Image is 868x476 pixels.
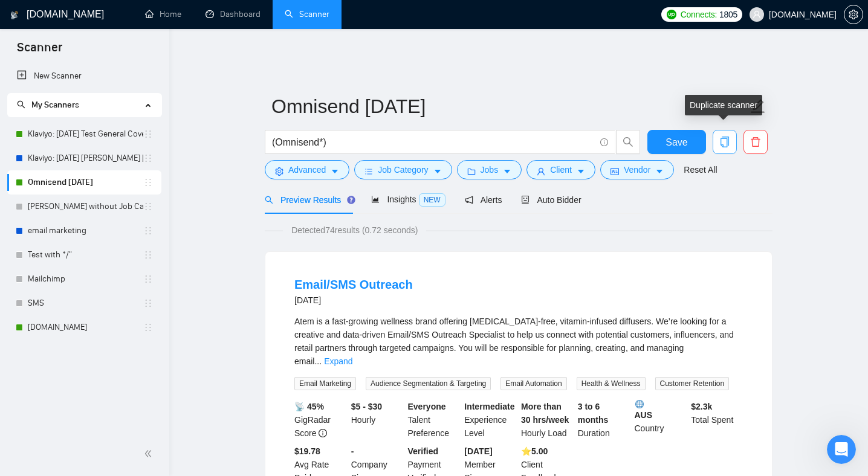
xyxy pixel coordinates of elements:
div: 💬 [25,91,217,115]
span: info-circle [319,429,327,437]
h1: Mariia [59,6,88,15]
button: idcardVendorcaret-down [600,160,674,179]
div: Mariia каже… [10,47,232,172]
a: Klaviyo: [DATE] [PERSON_NAME] [MEDICAL_DATA] [28,146,143,170]
span: search [617,137,640,147]
button: settingAdvancedcaret-down [265,160,349,179]
li: email marketing [7,219,161,243]
span: caret-down [331,167,339,176]
a: Omnisend [DATE] [28,170,143,195]
img: Profile image for Mariia [34,7,54,26]
div: GigRadar Score [292,400,349,440]
li: Test with */" [7,243,161,267]
a: searchScanner [285,9,329,19]
button: search [616,130,640,154]
a: Expand [324,356,352,366]
a: [DOMAIN_NAME] [28,315,143,339]
b: Earn Free GigRadar Credits - Just by Sharing Your Story! [25,92,196,114]
span: Advanced [288,163,326,176]
iframe: To enrich screen reader interactions, please activate Accessibility in Grammarly extension settings [827,435,856,464]
li: Klaviyo: 11.02.25 Tamara Cover Test [7,146,161,170]
span: bars [364,167,373,176]
b: 3 to 6 months [578,402,609,425]
span: Job Category [378,163,428,176]
a: New Scanner [17,64,152,88]
div: Atem is a fast-growing wellness brand offering [MEDICAL_DATA]-free, vitamin-infused diffusers. We... [294,315,743,368]
span: Audience Segmentation & Targeting [366,377,491,390]
b: $5 - $30 [351,402,382,411]
b: Everyone [408,402,446,411]
span: Client [550,163,572,176]
a: Mailchimp [28,267,143,291]
span: holder [143,323,153,332]
button: barsJob Categorycaret-down [354,160,452,179]
button: delete [743,130,768,154]
b: $ 2.3k [691,402,712,411]
span: з додатка [DOMAIN_NAME] [78,67,187,76]
span: Auto Bidder [521,195,581,205]
div: Country [632,400,689,440]
span: delete [744,137,767,147]
li: Omnisend 25.11.24 [7,170,161,195]
li: Customer.io [7,315,161,339]
button: userClientcaret-down [526,160,595,179]
span: folder [467,167,476,176]
div: Tooltip anchor [346,195,357,205]
span: Mariia [54,67,78,76]
li: Klaviyo: 13.01.25 Test General Cover [7,122,161,146]
span: My Scanners [31,100,79,110]
span: user [537,167,545,176]
b: $19.78 [294,446,320,456]
span: search [265,196,273,204]
a: Reset All [684,163,717,176]
span: NEW [419,193,445,207]
span: caret-down [503,167,511,176]
span: Detected 74 results (0.72 seconds) [283,224,426,237]
li: Mailchimp [7,267,161,291]
span: holder [143,153,153,163]
span: holder [143,178,153,187]
span: holder [143,250,153,260]
span: info-circle [600,138,608,146]
span: copy [713,137,736,147]
span: My Scanners [17,100,79,110]
span: Alerts [465,195,502,205]
li: New Scanner [7,64,161,88]
span: caret-down [433,167,442,176]
span: user [753,10,761,19]
span: holder [143,226,153,236]
div: Profile image for MariiaMariiaз додатка [DOMAIN_NAME]Earn Free GigRadar Credits - Just by Sharing... [10,47,232,157]
div: Hourly [349,400,406,440]
button: Вибір емодзі [19,384,28,393]
span: robot [521,196,530,204]
button: go back [8,5,31,28]
span: caret-down [655,167,664,176]
div: [DATE] [294,293,413,307]
a: Test with */" [28,243,143,267]
button: Надіслати повідомлення… [207,379,227,398]
input: Scanner name... [271,91,748,121]
b: [DATE] [464,446,492,456]
a: [PERSON_NAME] without Job Category [28,195,143,219]
span: setting [275,167,283,176]
a: SMS [28,291,143,315]
button: copy [713,130,737,154]
span: Vendor [624,163,650,176]
a: homeHome [145,9,181,19]
span: Customer Retention [655,377,730,390]
span: caret-down [577,167,585,176]
li: SMS [7,291,161,315]
div: Duration [575,400,632,440]
span: area-chart [371,195,380,204]
button: Головна [211,5,234,28]
span: Connects: [681,8,717,21]
input: Search Freelance Jobs... [272,135,595,150]
textarea: Повідомлення... [10,358,232,379]
b: 📡 45% [294,402,324,411]
b: Verified [408,446,439,456]
img: logo [10,5,19,25]
b: ⭐️ 5.00 [521,446,548,456]
button: setting [844,5,863,24]
div: Total Spent [688,400,745,440]
button: Завантажити вкладений файл [57,384,67,393]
